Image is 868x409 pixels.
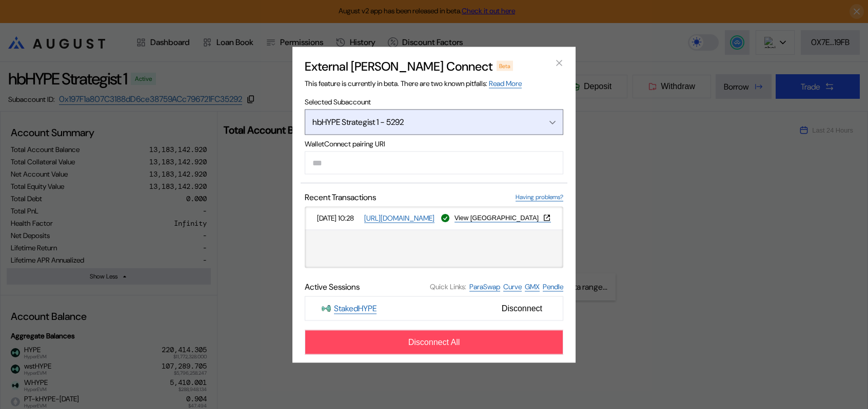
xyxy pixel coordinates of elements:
span: Quick Links: [430,282,466,291]
button: View [GEOGRAPHIC_DATA] [455,213,551,222]
a: GMX [525,282,540,291]
a: StakedHYPE [334,303,377,314]
a: Read More [489,78,522,88]
a: Having problems? [516,192,563,201]
a: [URL][DOMAIN_NAME] [364,213,435,223]
span: Recent Transactions [305,191,376,202]
span: Active Sessions [305,281,360,292]
span: Disconnect All [408,337,460,347]
a: ParaSwap [469,282,500,291]
button: close modal [551,55,567,71]
span: WalletConnect pairing URI [305,139,563,148]
span: Disconnect [498,299,546,317]
button: StakedHYPEStakedHYPEDisconnect [305,296,563,320]
a: Curve [503,282,522,291]
span: Selected Subaccount [305,97,563,106]
img: StakedHYPE [322,304,331,313]
span: This feature is currently in beta. There are two known pitfalls: [305,78,522,88]
div: hbHYPE Strategist 1 - 5292 [312,117,529,127]
span: [DATE] 10:28 [317,213,360,223]
a: Pendle [543,282,563,291]
div: Beta [497,60,513,71]
button: Disconnect All [305,330,563,354]
h2: External [PERSON_NAME] Connect [305,58,492,74]
button: Open menu [305,109,563,135]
